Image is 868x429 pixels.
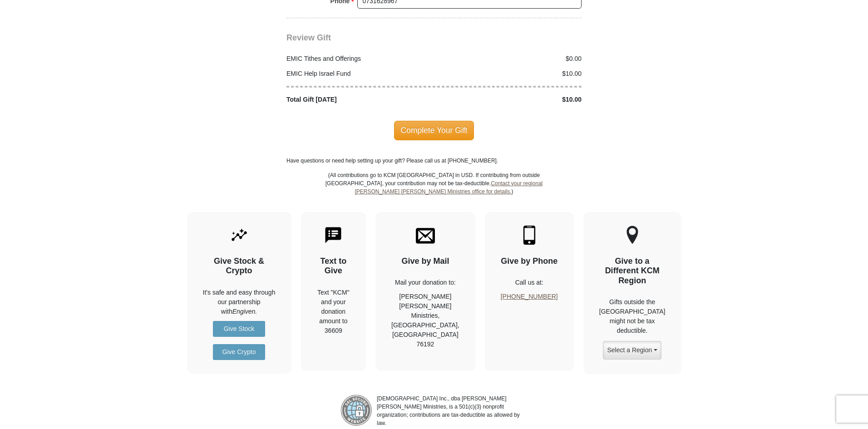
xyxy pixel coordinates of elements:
p: [PERSON_NAME] [PERSON_NAME] Ministries, [GEOGRAPHIC_DATA], [GEOGRAPHIC_DATA] 76192 [391,292,459,349]
img: give-by-stock.svg [230,226,249,245]
p: Gifts outside the [GEOGRAPHIC_DATA] might not be tax deductible. [599,297,666,335]
h4: Give Stock & Crypto [203,256,276,276]
span: Complete Your Gift [394,121,474,140]
h4: Give by Phone [501,256,558,266]
h4: Give to a Different KCM Region [599,256,666,286]
a: Contact your regional [PERSON_NAME] [PERSON_NAME] Ministries office for details. [355,180,542,195]
i: Engiven. [232,308,257,315]
div: $10.00 [434,95,587,104]
img: envelope.svg [416,226,435,245]
img: refund-policy [340,394,372,426]
p: Mail your donation to: [391,278,459,287]
img: other-region [626,226,639,245]
a: Give Stock [213,321,265,337]
div: $0.00 [434,54,587,64]
p: It's safe and easy through our partnership with [203,288,276,316]
img: text-to-give.svg [324,226,343,245]
div: EMIC Help Israel Fund [282,69,434,79]
a: [PHONE_NUMBER] [501,293,558,300]
img: mobile.svg [520,226,539,245]
h4: Give by Mail [391,256,459,266]
a: Give Crypto [213,344,265,360]
button: Select a Region [603,341,661,360]
p: (All contributions go to KCM [GEOGRAPHIC_DATA] in USD. If contributing from outside [GEOGRAPHIC_D... [325,171,543,212]
div: $10.00 [434,69,587,79]
div: EMIC Tithes and Offerings [282,54,434,64]
div: Total Gift [DATE] [282,95,434,104]
h4: Text to Give [317,256,350,276]
span: Review Gift [286,33,331,42]
p: [DEMOGRAPHIC_DATA] Inc., dba [PERSON_NAME] [PERSON_NAME] Ministries, is a 501(c)(3) nonprofit org... [372,394,528,427]
p: Have questions or need help setting up your gift? Please call us at [PHONE_NUMBER]. [286,157,582,165]
div: Text "KCM" and your donation amount to 36609 [317,288,350,335]
p: Call us at: [501,278,558,287]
